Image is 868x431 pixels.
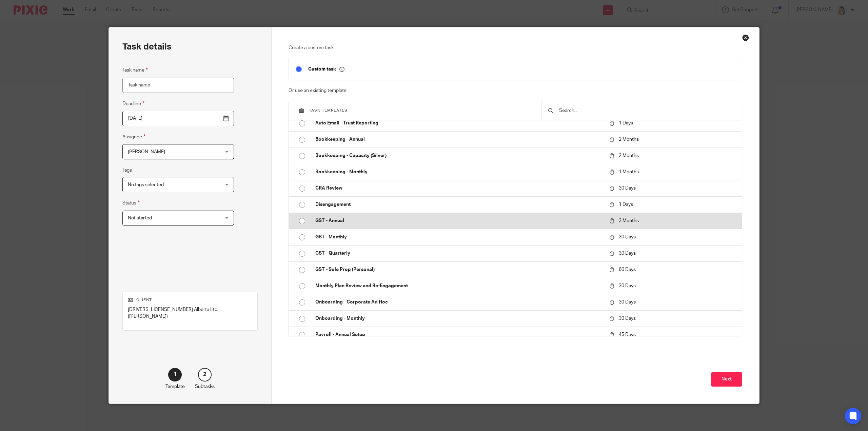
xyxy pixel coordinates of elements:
[711,372,742,387] button: Next
[308,66,344,72] p: Custom task
[619,170,639,174] span: 1 Months
[619,153,639,158] span: 2 Months
[122,133,145,141] label: Assignee
[619,235,636,239] span: 30 Days
[315,266,603,273] p: GST - Sole Prop (Personal)
[289,87,743,94] p: Or use an existing template
[619,316,636,321] span: 30 Days
[558,107,735,114] input: Search...
[122,199,140,207] label: Status
[315,234,603,240] p: GST - Monthly
[619,121,633,125] span: 1 Days
[289,44,743,51] p: Create a custom task
[122,100,144,107] label: Deadline
[315,136,603,143] p: Bookkeeping - Annual
[315,282,603,289] p: Monthly Plan Review and Re-Engagement
[619,283,636,288] span: 30 Days
[195,383,215,390] p: Subtasks
[315,201,603,208] p: Disengagement
[619,300,636,305] span: 30 Days
[315,169,603,175] p: Bookkeeping - Monthly
[315,315,603,322] p: Onboarding - Monthly
[165,383,185,390] p: Template
[128,182,164,187] span: No tags selected
[315,250,603,257] p: GST - Quarterly
[619,267,636,272] span: 60 Days
[168,368,182,381] div: 1
[128,216,152,220] span: Not started
[198,368,212,381] div: 2
[315,299,603,306] p: Onboarding - Corporate Ad Hoc
[309,109,348,112] span: Task templates
[619,137,639,142] span: 2 Months
[619,186,636,191] span: 30 Days
[315,152,603,159] p: Bookkeeping - Capacity (Silver)
[315,217,603,224] p: GST - Annual
[619,218,639,223] span: 3 Months
[619,202,633,207] span: 1 Days
[122,66,148,74] label: Task name
[122,167,132,174] label: Tags
[315,120,603,126] p: Auto Email - Trust Reporting
[122,78,234,93] input: Task name
[315,331,603,338] p: Payroll - Annual Setup
[128,297,252,303] p: Client
[619,332,636,337] span: 45 Days
[122,111,234,126] input: Pick a date
[128,306,252,320] p: [DRIVERS_LICENSE_NUMBER] Alberta Ltd. ([PERSON_NAME])
[742,34,749,41] div: Close this dialog window
[122,41,172,53] h2: Task details
[128,150,165,154] span: [PERSON_NAME]
[619,251,636,256] span: 30 Days
[315,185,603,192] p: CRA Review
